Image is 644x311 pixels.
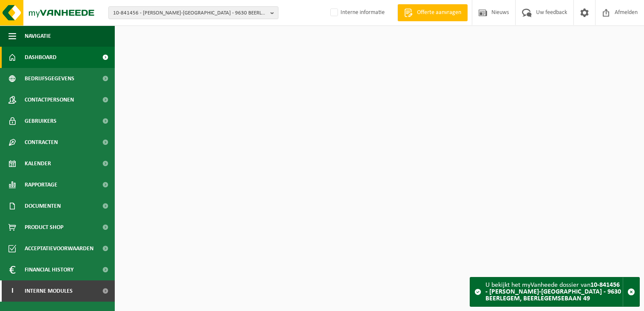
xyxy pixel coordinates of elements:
span: Acceptatievoorwaarden [25,238,94,259]
label: Interne informatie [329,6,385,19]
span: 10-841456 - [PERSON_NAME]-[GEOGRAPHIC_DATA] - 9630 BEERLEGEM, BEERLEGEMSEBAAN 49 [113,7,267,20]
span: Bedrijfsgegevens [25,68,74,89]
span: Rapportage [25,174,57,195]
span: Product Shop [25,217,63,238]
div: U bekijkt het myVanheede dossier van [485,277,623,306]
a: Offerte aanvragen [397,4,468,21]
span: Navigatie [25,25,51,47]
span: Dashboard [25,47,57,68]
button: 10-841456 - [PERSON_NAME]-[GEOGRAPHIC_DATA] - 9630 BEERLEGEM, BEERLEGEMSEBAAN 49 [108,6,278,19]
span: Documenten [25,195,61,217]
span: Kalender [25,153,51,174]
span: Offerte aanvragen [415,8,463,17]
span: Interne modules [25,280,73,302]
span: Financial History [25,259,74,280]
strong: 10-841456 - [PERSON_NAME]-[GEOGRAPHIC_DATA] - 9630 BEERLEGEM, BEERLEGEMSEBAAN 49 [485,282,621,302]
span: I [9,280,16,302]
span: Contactpersonen [25,89,74,110]
span: Gebruikers [25,110,57,132]
span: Contracten [25,132,58,153]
